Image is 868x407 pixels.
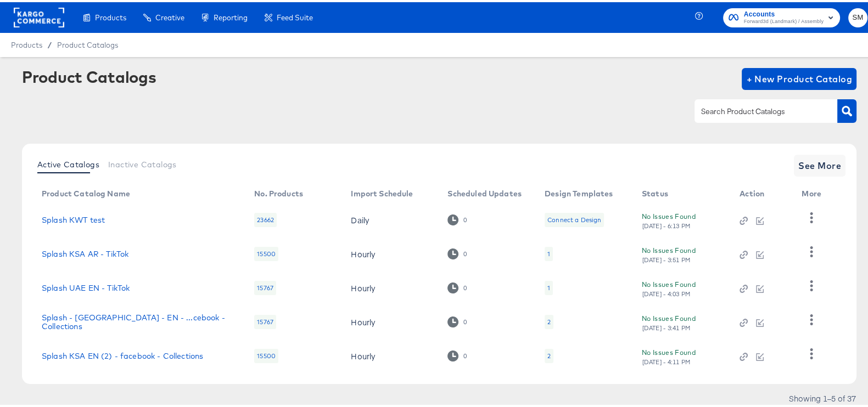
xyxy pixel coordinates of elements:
[545,211,604,225] div: Connect a Design
[463,350,467,358] div: 0
[42,247,128,256] a: Splash KSA AR - TikTok
[42,38,57,47] span: /
[744,15,824,24] span: Forward3d (Landmark) / Assembly
[742,66,856,88] button: + New Product Catalog
[746,69,852,84] span: + New Product Catalog
[108,158,177,167] span: Inactive Catalogs
[254,347,278,361] div: 15500
[463,316,467,324] div: 0
[214,11,248,20] span: Reporting
[155,11,184,20] span: Creative
[545,313,553,327] div: 2
[447,246,467,257] div: 0
[545,187,613,196] div: Design Templates
[463,282,467,290] div: 0
[723,6,840,25] button: AccountsForward3d (Landmark) / Assembly
[699,103,816,116] input: Search Product Catalogs
[545,245,553,259] div: 1
[547,315,551,324] div: 2
[798,156,841,171] span: See More
[277,11,313,20] span: Feed Suite
[254,245,278,259] div: 15500
[794,152,845,174] button: See More
[447,314,467,325] div: 0
[547,213,601,222] div: Connect a Design
[447,212,467,223] div: 0
[95,11,126,20] span: Products
[254,279,276,293] div: 15767
[545,279,553,293] div: 1
[447,348,467,359] div: 0
[547,247,550,256] div: 1
[342,201,439,235] td: Daily
[11,38,42,47] span: Products
[848,6,867,25] button: SM
[545,347,553,361] div: 2
[22,66,156,83] div: Product Catalogs
[37,158,99,167] span: Active Catalogs
[342,269,439,303] td: Hourly
[447,187,522,196] div: Scheduled Updates
[463,248,467,256] div: 0
[254,313,276,327] div: 15767
[254,187,303,196] div: No. Products
[342,235,439,269] td: Hourly
[254,211,277,225] div: 23662
[447,280,467,291] div: 0
[547,281,550,290] div: 1
[793,183,835,201] th: More
[42,349,203,358] a: Splash KSA EN (2) - facebook - Collections
[57,38,118,47] a: Product Catalogs
[731,183,793,201] th: Action
[351,187,413,196] div: Import Schedule
[744,7,824,18] span: Accounts
[463,214,467,222] div: 0
[342,303,439,337] td: Hourly
[42,187,130,196] div: Product Catalog Name
[547,349,551,358] div: 2
[788,392,856,400] div: Showing 1–5 of 37
[853,9,863,22] span: SM
[42,213,105,222] a: Splash KWT test
[633,183,731,201] th: Status
[42,311,232,329] a: Splash - [GEOGRAPHIC_DATA] - EN - ...cebook - Collections
[42,281,130,290] a: Splash UAE EN - TikTok
[342,337,439,371] td: Hourly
